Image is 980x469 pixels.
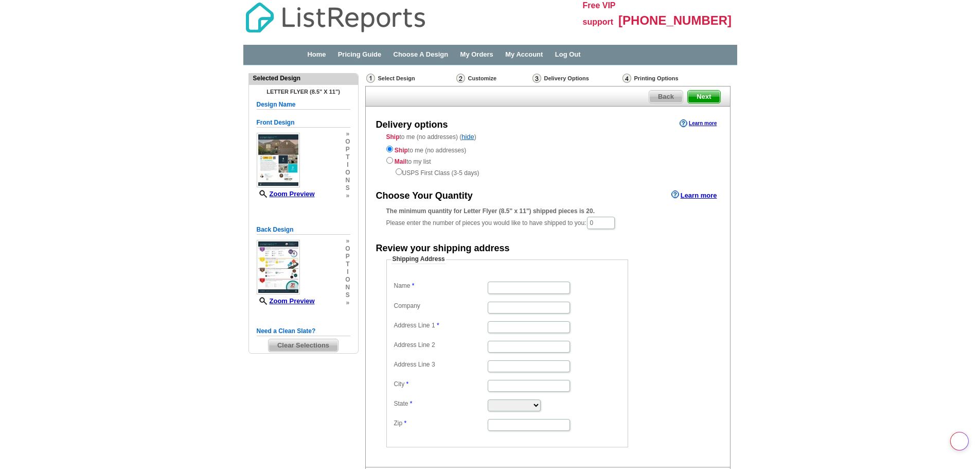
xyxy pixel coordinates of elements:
span: » [345,192,350,200]
span: » [345,130,350,138]
label: State [394,399,487,408]
span: t [345,153,350,161]
img: Select Design [366,74,375,83]
label: Zip [394,419,487,428]
div: The minimum quantity for Letter Flyer (8.5" x 11") shipped pieces is 20. [386,206,709,216]
span: Clear Selections [269,339,338,352]
span: o [345,169,350,177]
strong: Mail [395,158,406,165]
span: » [345,299,350,307]
span: o [345,138,350,146]
label: Name [394,282,487,290]
div: USPS First Class (3-5 days) [386,166,709,178]
h5: Design Name [257,100,350,110]
a: Back [649,90,683,103]
span: s [345,184,350,192]
span: [PHONE_NUMBER] [618,13,732,27]
div: Printing Options [621,73,713,83]
span: » [345,237,350,245]
span: n [345,177,350,184]
span: i [345,268,350,276]
label: Address Line 3 [394,360,487,369]
a: Zoom Preview [257,190,315,198]
h5: Front Design [257,118,350,128]
span: n [345,284,350,291]
a: My Account [505,50,543,58]
a: My Orders [460,50,493,58]
label: Address Line 2 [394,341,487,350]
span: o [345,276,350,284]
span: p [345,146,350,153]
strong: Ship [386,133,400,141]
div: Please enter the number of pieces you would like to have shipped to you: [386,206,709,230]
div: to me (no addresses) ( ) [366,132,730,178]
img: Printing Options & Summary [622,74,631,83]
div: Select Design [365,73,455,86]
span: s [345,291,350,299]
span: Back [649,91,683,103]
span: Next [688,91,720,103]
a: Choose A Design [394,50,449,58]
label: City [394,380,487,389]
span: o [345,245,350,253]
span: i [345,161,350,169]
strong: Ship [395,147,408,154]
a: Learn more [680,119,717,128]
div: Choose Your Quantity [376,189,473,203]
div: Review your shipping address [376,242,510,255]
span: t [345,260,350,268]
img: Customize [456,74,465,83]
label: Company [394,302,487,310]
a: Zoom Preview [257,297,315,305]
a: Home [307,50,326,58]
img: small-thumb.jpg [257,240,300,294]
h5: Need a Clean Slate? [257,326,350,336]
span: Free VIP support [583,1,616,26]
div: Selected Design [249,74,358,83]
a: Pricing Guide [338,50,382,58]
a: hide [461,133,474,141]
span: p [345,253,350,260]
img: small-thumb.jpg [257,133,300,187]
img: Delivery Options [532,74,541,83]
label: Address Line 1 [394,321,487,330]
div: Customize [455,73,531,83]
a: Learn more [671,190,717,199]
legend: Shipping Address [391,255,446,264]
div: to me (no addresses) to my list [386,144,709,178]
h5: Back Design [257,225,350,235]
a: Log Out [555,50,581,58]
h4: Letter Flyer (8.5" x 11") [257,89,350,95]
div: Delivery options [376,118,448,132]
div: Delivery Options [531,73,621,86]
